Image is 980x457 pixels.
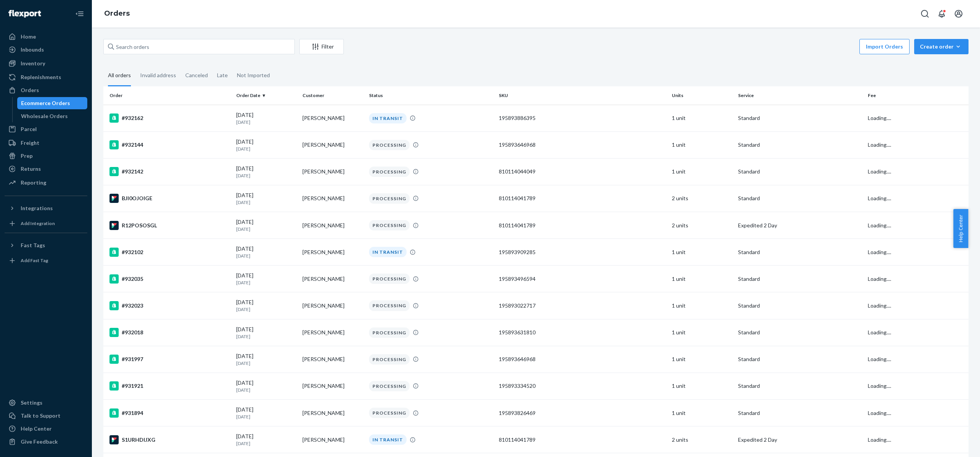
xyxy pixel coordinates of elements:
td: 1 unit [669,266,735,292]
p: [DATE] [236,199,296,206]
p: Standard [738,168,862,175]
div: Reporting [21,179,46,186]
div: 195893646968 [499,141,666,149]
td: Loading.... [865,131,969,158]
div: PROCESSING [369,274,410,284]
td: Loading.... [865,185,969,212]
div: Replenishments [21,73,61,81]
th: Units [669,86,735,105]
div: All orders [108,65,131,86]
div: Returns [21,165,41,173]
td: Loading.... [865,239,969,266]
td: Loading.... [865,319,969,346]
a: Inbounds [5,44,87,56]
td: 2 units [669,185,735,212]
p: Standard [738,409,862,417]
td: [PERSON_NAME] [299,292,366,319]
div: PROCESSING [369,354,410,365]
p: Expedited 2 Day [738,222,862,229]
td: Loading.... [865,292,969,319]
td: 1 unit [669,131,735,158]
a: Reporting [5,177,87,189]
div: Inbounds [21,46,44,53]
p: [DATE] [236,387,296,393]
td: Loading.... [865,158,969,185]
p: [DATE] [236,306,296,313]
div: [DATE] [236,138,296,152]
div: IN TRANSIT [369,113,407,123]
div: PROCESSING [369,408,410,418]
div: Add Fast Tag [21,257,48,264]
div: Settings [21,399,42,407]
th: Service [735,86,865,105]
div: 810114044049 [499,168,666,175]
th: Order Date [233,86,299,105]
div: Invalid address [140,65,176,85]
div: PROCESSING [369,300,410,311]
button: Create order [914,39,969,54]
div: #932102 [109,248,230,257]
td: 2 units [669,212,735,239]
div: BJI0OJOIGE [109,194,230,203]
p: Standard [738,114,862,122]
div: [DATE] [236,245,296,259]
a: Settings [5,397,87,409]
button: Open Search Box [917,6,933,21]
div: Talk to Support [21,412,60,420]
div: 195893631810 [499,329,666,336]
div: 810114041789 [499,436,666,444]
td: 1 unit [669,158,735,185]
td: Loading.... [865,212,969,239]
p: Standard [738,248,862,256]
p: Standard [738,382,862,390]
div: [DATE] [236,191,296,206]
input: Search orders [103,39,295,54]
img: Flexport logo [8,10,41,18]
a: Orders [104,9,130,18]
div: PROCESSING [369,327,410,338]
div: 195893496594 [499,275,666,283]
p: [DATE] [236,279,296,286]
div: #931894 [109,408,230,418]
p: Standard [738,329,862,336]
button: Fast Tags [5,239,87,251]
td: Loading.... [865,426,969,453]
a: Talk to Support [5,410,87,422]
td: Loading.... [865,400,969,426]
p: Standard [738,141,862,149]
div: [DATE] [236,165,296,179]
a: Inventory [5,57,87,70]
a: Wholesale Orders [17,110,88,122]
div: #932035 [109,274,230,284]
th: Order [103,86,233,105]
div: Help Center [21,425,52,433]
div: IN TRANSIT [369,247,407,257]
td: [PERSON_NAME] [299,212,366,239]
div: #931921 [109,381,230,391]
td: 1 unit [669,346,735,373]
div: [DATE] [236,218,296,232]
div: Canceled [185,65,208,85]
div: #932142 [109,167,230,176]
th: Fee [865,86,969,105]
div: PROCESSING [369,167,410,177]
td: [PERSON_NAME] [299,266,366,292]
a: Help Center [5,423,87,435]
td: [PERSON_NAME] [299,105,366,131]
div: 195893022717 [499,302,666,310]
ol: breadcrumbs [98,3,136,25]
p: [DATE] [236,440,296,447]
td: 1 unit [669,105,735,131]
div: 810114041789 [499,194,666,202]
div: Add Integration [21,220,55,227]
td: 1 unit [669,319,735,346]
a: Orders [5,84,87,96]
button: Open account menu [951,6,966,21]
div: [DATE] [236,352,296,366]
button: Import Orders [859,39,910,54]
div: Freight [21,139,39,147]
div: [DATE] [236,298,296,313]
div: [DATE] [236,433,296,447]
a: Freight [5,137,87,149]
div: Home [21,33,36,41]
